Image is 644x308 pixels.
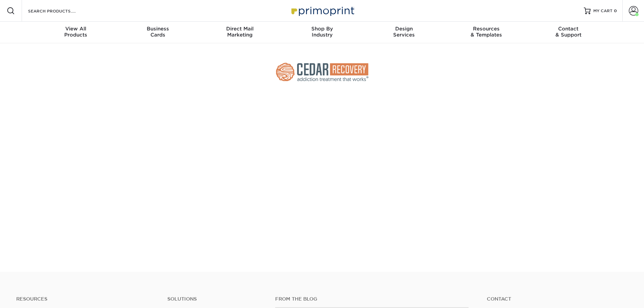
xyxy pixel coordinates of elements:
a: Direct MailMarketing [199,22,281,43]
a: BusinessCards [117,22,199,43]
span: MY CART [593,8,613,14]
a: Shop ByIndustry [281,22,363,43]
h4: Resources [16,296,157,302]
span: Contact [527,26,610,32]
div: Industry [281,26,363,38]
span: Direct Mail [199,26,281,32]
span: Shop By [281,26,363,32]
span: Resources [445,26,527,32]
h4: Solutions [167,296,265,302]
span: Business [117,26,199,32]
input: SEARCH PRODUCTS..... [27,7,93,15]
div: & Templates [445,26,527,38]
a: Contact& Support [527,22,610,43]
div: Cards [117,26,199,38]
span: 0 [614,8,617,13]
img: Primoprint [288,3,356,18]
div: Services [363,26,445,38]
div: & Support [527,26,610,38]
a: Resources& Templates [445,22,527,43]
div: Products [35,26,117,38]
a: Contact [487,296,628,302]
a: DesignServices [363,22,445,43]
h4: From the Blog [275,296,469,302]
div: Marketing [199,26,281,38]
img: Cedar Recovery [271,60,373,84]
a: View AllProducts [35,22,117,43]
span: Design [363,26,445,32]
span: View All [35,26,117,32]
